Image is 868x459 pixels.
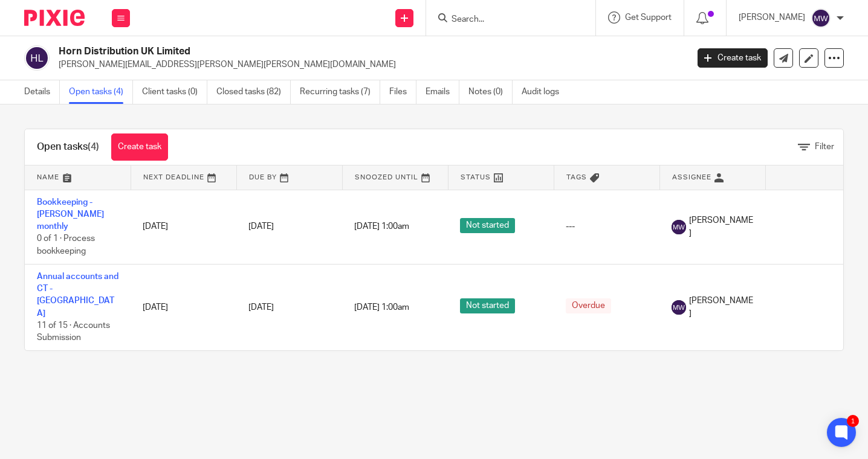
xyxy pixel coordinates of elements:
span: Filter [815,143,834,151]
h2: Horn Distribution UK Limited [59,45,555,58]
span: Status [461,174,491,181]
span: [PERSON_NAME] [689,214,753,239]
img: Pixie [24,10,85,26]
a: Emails [426,80,459,104]
img: svg%3E [24,45,50,71]
td: [DATE] [131,190,236,264]
a: Notes (0) [468,80,513,104]
a: Annual accounts and CT - [GEOGRAPHIC_DATA] [37,272,118,318]
span: [PERSON_NAME] [689,295,753,319]
img: svg%3E [811,8,831,28]
span: Overdue [566,298,611,313]
span: Tags [566,174,587,181]
span: [DATE] [248,303,274,312]
a: Open tasks (4) [69,80,133,104]
a: Recurring tasks (7) [300,80,380,104]
input: Search [450,14,559,25]
span: (4) [88,142,99,152]
a: Details [24,80,60,104]
span: [DATE] 1:00am [354,223,409,231]
a: Files [389,80,416,104]
span: Not started [460,298,515,313]
span: Not started [460,218,515,233]
a: Client tasks (0) [142,80,207,104]
p: [PERSON_NAME] [739,11,805,24]
a: Audit logs [522,80,568,104]
a: Closed tasks (82) [216,80,291,104]
div: 1 [847,415,859,427]
img: svg%3E [672,220,686,234]
h1: Open tasks [37,141,99,153]
img: svg%3E [672,300,686,315]
span: [DATE] [248,222,274,231]
p: [PERSON_NAME][EMAIL_ADDRESS][PERSON_NAME][PERSON_NAME][DOMAIN_NAME] [59,59,679,71]
span: 0 of 1 · Process bookkeeping [37,235,95,256]
td: [DATE] [131,264,236,350]
a: Create task [698,48,768,68]
a: Create task [111,133,168,161]
div: --- [566,220,647,233]
span: Snoozed Until [355,174,418,181]
span: [DATE] 1:00am [354,303,409,312]
span: Get Support [625,13,672,22]
span: 11 of 15 · Accounts Submission [37,321,110,342]
a: Bookkeeping - [PERSON_NAME] monthly [37,198,104,231]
